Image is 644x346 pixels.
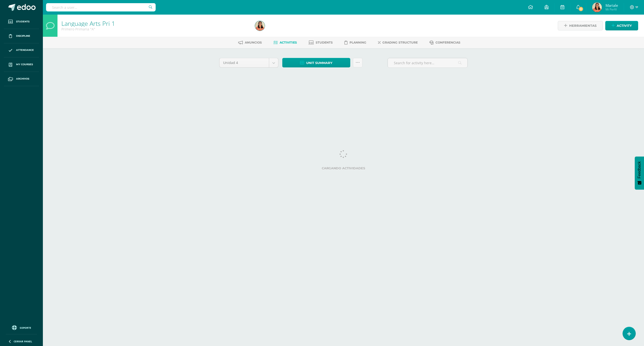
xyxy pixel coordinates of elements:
[4,43,39,58] a: Attendance
[219,166,468,170] label: Cargando actividades
[429,39,460,46] a: Conferencias
[635,156,644,190] button: Feedback - Mostrar encuesta
[16,63,33,66] span: My courses
[61,19,115,27] a: Language Arts Pri 1
[61,20,249,27] h1: Language Arts Pri 1
[592,2,602,12] img: 02cf3c82186e5c509f92851003fa9c4f.png
[350,41,366,44] span: Planning
[20,326,31,329] span: Soporte
[436,41,460,44] span: Conferencias
[4,57,39,72] a: My courses
[4,15,39,29] a: Students
[605,21,638,30] a: Activity
[388,58,467,68] input: Search for activity here…
[4,72,39,86] a: Archivos
[309,39,333,46] a: Students
[255,21,265,31] img: 02cf3c82186e5c509f92851003fa9c4f.png
[16,77,29,81] span: Archivos
[606,7,618,11] span: Mi Perfil
[344,39,366,46] a: Planning
[274,39,297,46] a: Activities
[558,21,603,30] a: Herramientas
[4,29,39,43] a: Discipline
[238,39,262,46] a: Anuncios
[16,34,30,38] span: Discipline
[16,48,34,52] span: Attendance
[578,6,584,12] span: 11
[569,21,597,30] span: Herramientas
[306,58,332,67] span: Unit summary
[282,58,350,67] a: Unit summary
[617,21,632,30] span: Activity
[637,161,642,178] span: Feedback
[61,27,249,31] div: Primero Primaria 'A'
[280,41,297,44] span: Activities
[382,41,418,44] span: Grading structure
[6,324,37,331] a: Soporte
[378,39,418,46] a: Grading structure
[16,20,29,24] span: Students
[245,41,262,44] span: Anuncios
[46,3,156,11] input: Search a user…
[14,340,32,343] span: Cerrar panel
[316,41,333,44] span: Students
[606,3,618,8] span: Mariale
[219,58,278,67] a: Unidad 4
[223,58,265,67] span: Unidad 4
